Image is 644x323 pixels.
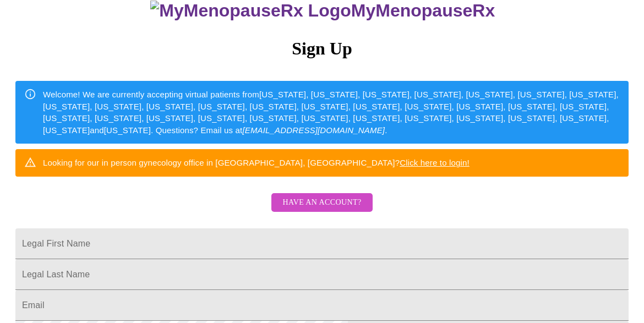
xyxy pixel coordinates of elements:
img: MyMenopauseRx Logo [150,1,351,21]
a: Have an account? [269,205,375,215]
div: Welcome! We are currently accepting virtual patients from [US_STATE], [US_STATE], [US_STATE], [US... [43,84,620,140]
h3: Sign Up [15,39,629,59]
button: Have an account? [271,193,372,212]
a: Click here to login! [400,158,470,167]
span: Have an account? [282,196,361,210]
em: [EMAIL_ADDRESS][DOMAIN_NAME] [242,125,385,135]
h3: MyMenopauseRx [17,1,629,21]
div: Looking for our in person gynecology office in [GEOGRAPHIC_DATA], [GEOGRAPHIC_DATA]? [43,152,470,173]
